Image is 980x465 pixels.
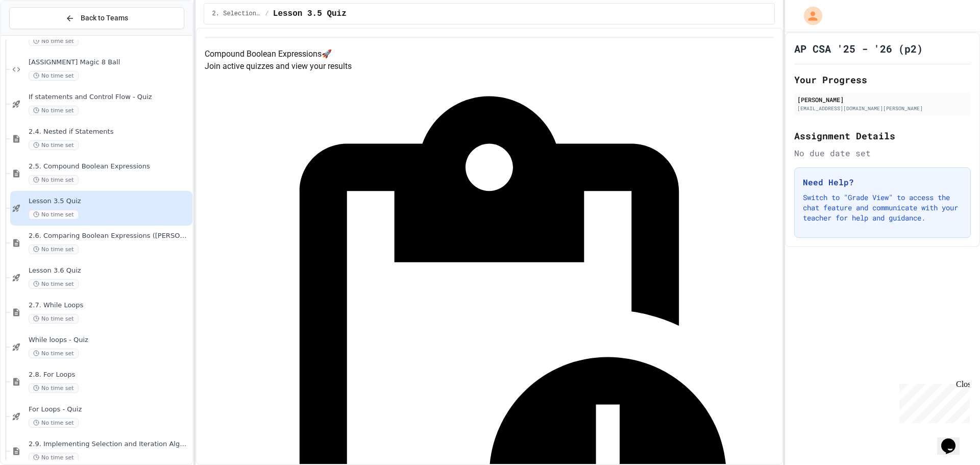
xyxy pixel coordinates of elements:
[265,10,269,18] span: /
[29,93,190,102] span: If statements and Control Flow - Quiz
[797,105,968,112] div: [EMAIL_ADDRESS][DOMAIN_NAME][PERSON_NAME]
[29,140,79,150] span: No time set
[29,266,190,275] span: Lesson 3.6 Quiz
[29,128,190,136] span: 2.4. Nested if Statements
[29,279,79,289] span: No time set
[803,192,962,223] p: Switch to "Grade View" to access the chat feature and communicate with your teacher for help and ...
[29,453,79,462] span: No time set
[9,7,184,29] button: Back to Teams
[794,72,971,87] h2: Your Progress
[29,197,190,206] span: Lesson 3.5 Quiz
[29,440,190,449] span: 2.9. Implementing Selection and Iteration Algorithms
[205,60,774,72] p: Join active quizzes and view your results
[29,232,190,240] span: 2.6. Comparing Boolean Expressions ([PERSON_NAME] Laws)
[29,36,79,46] span: No time set
[29,349,79,358] span: No time set
[803,176,962,188] h3: Need Help?
[81,13,128,23] span: Back to Teams
[793,4,825,28] div: My Account
[29,244,79,254] span: No time set
[29,175,79,185] span: No time set
[794,41,923,56] h1: AP CSA '25 - '26 (p2)
[797,95,968,104] div: [PERSON_NAME]
[794,147,971,159] div: No due date set
[29,371,190,379] span: 2.8. For Loops
[895,380,970,423] iframe: chat widget
[29,71,79,81] span: No time set
[29,301,190,310] span: 2.7. While Loops
[212,10,261,18] span: 2. Selection and Iteration
[29,162,190,171] span: 2.5. Compound Boolean Expressions
[29,106,79,115] span: No time set
[273,8,347,20] span: Lesson 3.5 Quiz
[937,424,970,455] iframe: chat widget
[29,418,79,428] span: No time set
[29,58,190,67] span: [ASSIGNMENT] Magic 8 Ball
[29,383,79,393] span: No time set
[205,48,774,60] h4: Compound Boolean Expressions 🚀
[29,314,79,324] span: No time set
[29,405,190,414] span: For Loops - Quiz
[29,210,79,219] span: No time set
[29,336,190,345] span: While loops - Quiz
[794,129,971,143] h2: Assignment Details
[4,4,70,65] div: Chat with us now!Close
